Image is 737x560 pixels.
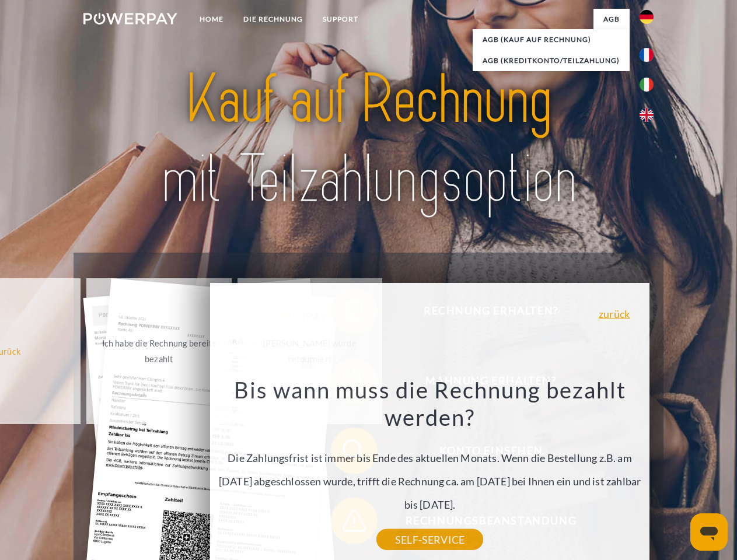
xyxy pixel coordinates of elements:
[640,48,654,62] img: fr
[473,29,630,50] a: AGB (Kauf auf Rechnung)
[313,9,368,30] a: SUPPORT
[217,376,643,432] h3: Bis wann muss die Rechnung bezahlt werden?
[111,56,626,223] img: title-powerpay_de.svg
[376,529,483,550] a: SELF-SERVICE
[593,9,630,30] a: agb
[83,13,177,24] img: logo-powerpay-white.svg
[640,10,654,24] img: de
[190,9,233,30] a: Home
[217,376,643,540] div: Die Zahlungsfrist ist immer bis Ende des aktuellen Monats. Wenn die Bestellung z.B. am [DATE] abg...
[640,108,654,122] img: en
[690,513,728,551] iframe: Schaltfläche zum Öffnen des Messaging-Fensters
[233,9,313,30] a: DIE RECHNUNG
[93,335,225,367] div: Ich habe die Rechnung bereits bezahlt
[599,309,630,319] a: zurück
[640,78,654,92] img: it
[473,50,630,71] a: AGB (Kreditkonto/Teilzahlung)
